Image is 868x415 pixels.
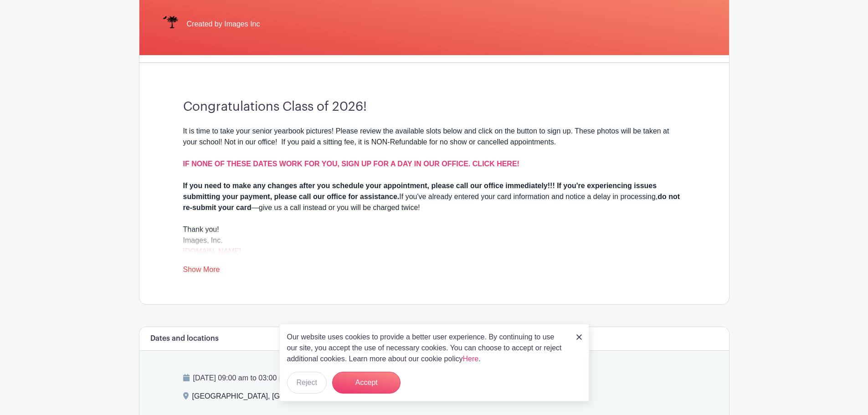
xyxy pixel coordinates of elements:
button: Reject [287,372,327,394]
img: close_button-5f87c8562297e5c2d7936805f587ecaba9071eb48480494691a3f1689db116b3.svg [576,334,582,340]
a: IF NONE OF THESE DATES WORK FOR YOU, SIGN UP FOR A DAY IN OUR OFFICE. CLICK HERE! [183,160,519,168]
strong: If you need to make any changes after you schedule your appointment, please call our office immed... [183,182,657,200]
p: [DATE] 09:00 am to 03:00 pm [183,373,685,384]
p: Our website uses cookies to provide a better user experience. By continuing to use our site, you ... [287,332,567,364]
button: Accept [332,372,401,394]
strong: do not re-submit your card [183,193,680,211]
h6: Dates and locations [150,334,219,343]
div: It is time to take your senior yearbook pictures! Please review the available slots below and cli... [183,126,685,180]
span: Created by Images Inc [187,19,260,30]
h3: Congratulations Class of 2026! [183,99,685,115]
a: Show More [183,266,220,277]
a: Here [463,355,479,363]
a: [DOMAIN_NAME] [183,247,241,255]
div: Images, Inc. [183,235,685,257]
img: IMAGES%20logo%20transparenT%20PNG%20s.png [161,15,180,33]
div: Thank you! [183,224,685,235]
div: If you've already entered your card information and notice a delay in processing, —give us a call... [183,180,685,213]
div: [GEOGRAPHIC_DATA], [GEOGRAPHIC_DATA], [GEOGRAPHIC_DATA], [GEOGRAPHIC_DATA] [192,391,508,405]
